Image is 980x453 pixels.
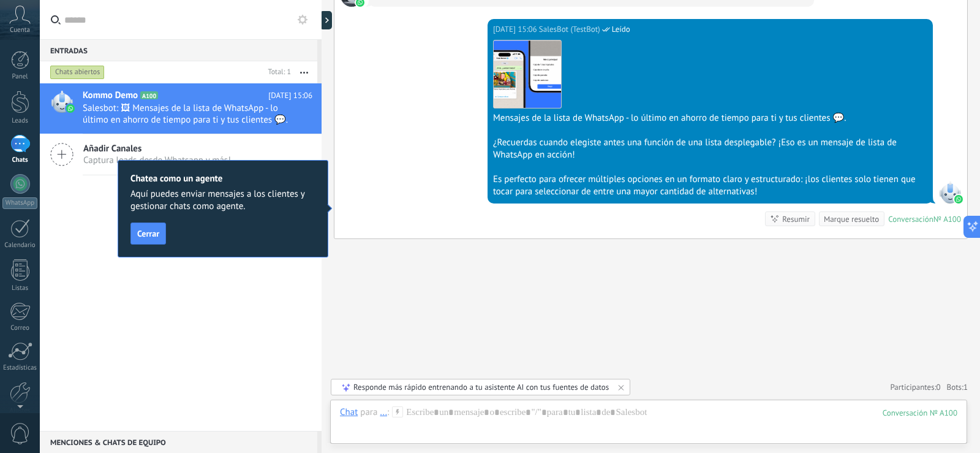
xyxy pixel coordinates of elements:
div: Chats abiertos [50,65,105,80]
div: Resumir [782,213,810,225]
img: waba.svg [66,104,75,113]
div: Conversación [888,214,933,224]
button: Cerrar [130,223,166,245]
div: Total: 1 [263,66,291,78]
span: Leído [612,23,630,36]
span: [DATE] 15:06 [268,89,312,102]
h2: Chatea como un agente [130,173,315,185]
div: Panel [2,73,38,81]
div: Chats [2,156,38,164]
div: Marque resuelto [824,213,879,225]
span: : [387,406,389,419]
div: Correo [2,324,38,332]
div: 100 [883,408,957,418]
div: ... [380,406,387,417]
img: 661229b5-5bdc-4926-9c37-3b7c95bfaa2d [494,40,561,108]
span: 1 [963,382,968,392]
span: Kommo Demo [83,89,138,102]
div: Mostrar [320,11,332,29]
div: [DATE] 15:06 [493,23,539,36]
div: № A100 [933,214,961,224]
span: Captura leads desde Whatsapp y más! [83,154,231,166]
div: Entradas [40,39,317,61]
div: Menciones & Chats de equipo [40,431,317,453]
span: Bots: [947,382,968,392]
span: para [360,406,377,419]
img: waba.svg [954,195,963,204]
div: Leads [2,117,38,125]
span: Añadir Canales [83,143,231,154]
span: SalesBot [939,181,961,204]
div: Es perfecto para ofrecer múltiples opciones en un formato claro y estructurado: ¡los clientes sol... [493,173,927,198]
button: Más [291,61,317,83]
a: Participantes:0 [890,382,940,392]
span: SalesBot (TestBot) [539,23,600,36]
div: Responde más rápido entrenando a tu asistente AI con tus fuentes de datos [353,382,609,392]
div: WhatsApp [2,197,37,209]
div: Mensajes de la lista de WhatsApp - lo último en ahorro de tiempo para ti y tus clientes 💬. [493,112,927,124]
span: A100 [140,91,158,99]
div: Listas [2,284,38,292]
div: ¿Recuerdas cuando elegiste antes una función de una lista desplegable? ¡Eso es un mensaje de list... [493,137,927,161]
div: Estadísticas [2,364,38,372]
span: 0 [937,382,941,392]
span: Aquí puedes enviar mensajes a los clientes y gestionar chats como agente. [130,188,315,213]
a: Kommo Demo A100 [DATE] 15:06 Salesbot: 🖼 Mensajes de la lista de WhatsApp - lo último en ahorro d... [40,83,322,134]
div: Calendario [2,242,38,249]
span: Cuenta [10,26,30,34]
span: Salesbot: 🖼 Mensajes de la lista de WhatsApp - lo último en ahorro de tiempo para ti y tus client... [83,102,289,126]
span: Cerrar [137,229,159,238]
